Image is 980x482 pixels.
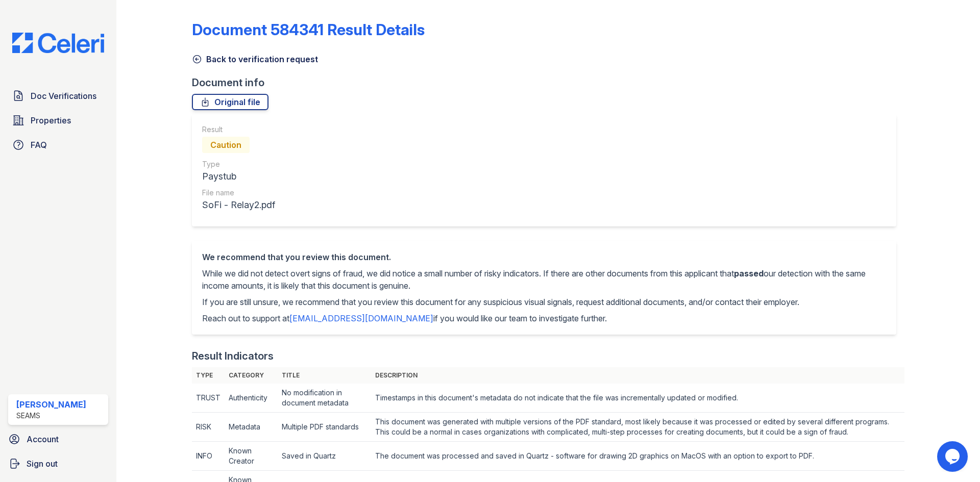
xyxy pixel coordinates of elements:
[278,442,372,471] td: Saved in Quartz
[192,53,318,65] a: Back to verification request
[202,251,886,263] div: We recommend that you review this document.
[192,20,425,39] a: Document 584341 Result Details
[202,169,275,184] div: Paystub
[289,313,433,323] a: [EMAIL_ADDRESS][DOMAIN_NAME]
[225,367,278,384] th: Category
[4,429,112,449] a: Account
[31,114,71,126] span: Properties
[202,137,250,153] div: Caution
[202,296,886,308] p: If you are still unsure, we recommend that you review this document for any suspicious visual sig...
[31,90,96,102] span: Doc Verifications
[192,442,225,471] td: INFO
[16,398,86,411] div: [PERSON_NAME]
[192,413,225,442] td: RISK
[4,453,112,474] a: Sign out
[192,349,274,363] div: Result Indicators
[192,94,268,110] a: Original file
[27,433,59,445] span: Account
[16,411,86,421] div: SEAMS
[8,135,108,155] a: FAQ
[192,367,225,384] th: Type
[202,124,275,135] div: Result
[278,367,372,384] th: Title
[27,458,58,470] span: Sign out
[202,267,886,292] p: While we did not detect overt signs of fraud, we did notice a small number of risky indicators. I...
[371,413,904,442] td: This document was generated with multiple versions of the PDF standard, most likely because it wa...
[8,110,108,131] a: Properties
[202,198,275,212] div: SoFi - Relay2.pdf
[371,367,904,384] th: Description
[371,442,904,471] td: The document was processed and saved in Quartz - software for drawing 2D graphics on MacOS with a...
[937,441,970,472] iframe: chat widget
[31,139,47,151] span: FAQ
[225,384,278,413] td: Authenticity
[225,442,278,471] td: Known Creator
[8,86,108,106] a: Doc Verifications
[734,268,764,278] span: passed
[278,413,372,442] td: Multiple PDF standards
[192,384,225,413] td: TRUST
[202,312,886,324] p: Reach out to support at if you would like our team to investigate further.
[278,384,372,413] td: No modification in document metadata
[202,159,275,169] div: Type
[202,188,275,198] div: File name
[225,413,278,442] td: Metadata
[4,33,112,53] img: CE_Logo_Blue-a8612792a0a2168367f1c8372b55b34899dd931a85d93a1a3d3e32e68fde9ad4.png
[371,384,904,413] td: Timestamps in this document's metadata do not indicate that the file was incrementally updated or...
[192,75,904,90] div: Document info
